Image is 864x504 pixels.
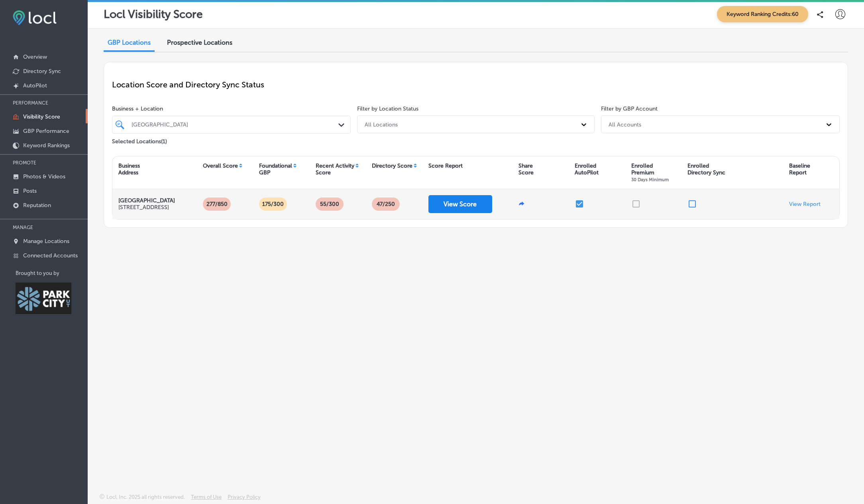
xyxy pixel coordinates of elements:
[23,128,69,134] p: GBP Performance
[428,162,463,169] div: Score Report
[191,494,222,504] a: Terms of Use
[23,202,51,209] p: Reputation
[316,162,354,176] div: Recent Activity Score
[106,494,185,500] p: Locl, Inc. 2025 all rights reserved.
[112,135,167,145] p: Selected Locations ( 1 )
[259,162,292,176] div: Foundational GBP
[16,283,71,314] img: Park City
[118,197,175,204] strong: [GEOGRAPHIC_DATA]
[23,188,37,194] p: Posts
[609,121,641,128] div: All Accounts
[23,113,60,120] p: Visibility Score
[132,121,339,128] div: [GEOGRAPHIC_DATA]
[118,204,175,211] p: [STREET_ADDRESS]
[789,162,810,176] div: Baseline Report
[259,198,287,211] p: 175/300
[631,177,669,182] span: 30 Days Minimum
[518,162,534,176] div: Share Score
[575,162,599,183] div: Enrolled AutoPilot
[108,39,151,46] span: GBP Locations
[203,198,231,211] p: 277/850
[365,121,398,128] div: All Locations
[23,173,65,180] p: Photos & Videos
[228,494,261,504] a: Privacy Policy
[167,39,232,46] span: Prospective Locations
[428,195,492,213] button: View Score
[112,105,351,112] span: Business + Location
[789,201,821,208] a: View Report
[631,162,669,183] div: Enrolled Premium
[23,68,61,75] p: Directory Sync
[23,252,78,259] p: Connected Accounts
[717,6,808,22] span: Keyword Ranking Credits: 60
[112,80,840,89] p: Location Score and Directory Sync Status
[23,53,47,60] p: Overview
[16,270,88,276] p: Brought to you by
[23,82,47,89] p: AutoPilot
[13,10,57,25] img: fda3e92497d09a02dc62c9cd864e3231.png
[687,162,725,176] div: Enrolled Directory Sync
[317,198,342,211] p: 55/300
[601,105,658,112] label: Filter by GBP Account
[23,142,70,149] p: Keyword Rankings
[118,162,140,176] div: Business Address
[372,162,412,169] div: Directory Score
[104,8,203,21] p: Locl Visibility Score
[203,162,238,169] div: Overall Score
[357,105,418,112] label: Filter by Location Status
[373,198,398,211] p: 47 /250
[23,238,69,245] p: Manage Locations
